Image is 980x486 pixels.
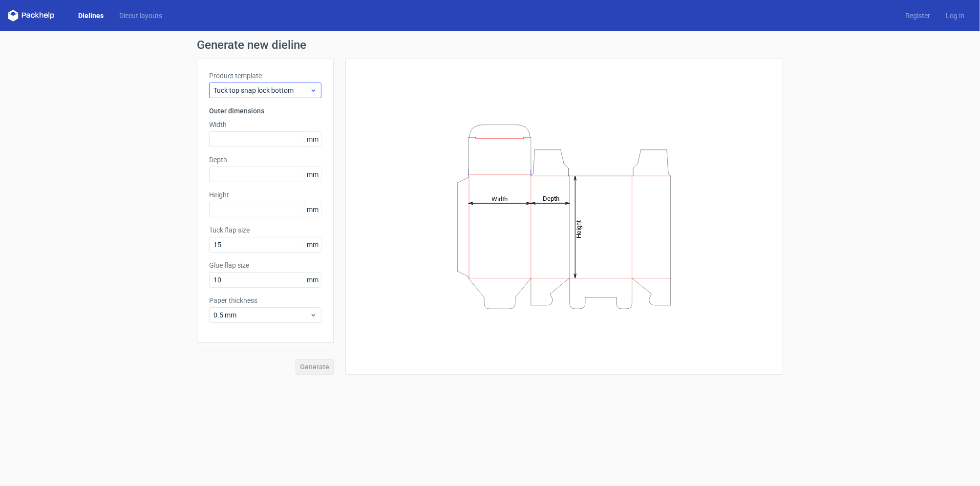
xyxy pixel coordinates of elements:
span: mm [304,237,321,252]
tspan: Width [491,195,508,202]
h1: Generate new dieline [197,39,783,51]
label: Height [209,190,321,200]
a: Log in [938,11,972,21]
label: Depth [209,155,321,165]
a: Dielines [70,11,111,21]
a: Register [897,11,938,21]
tspan: Height [575,220,582,238]
label: Product template [209,71,321,81]
span: 0.5 mm [213,310,310,320]
span: Tuck top snap lock bottom [213,85,310,95]
span: mm [304,202,321,217]
span: mm [304,132,321,147]
tspan: Depth [543,195,559,202]
span: mm [304,273,321,287]
h3: Outer dimensions [209,106,321,116]
label: Paper thickness [209,296,321,305]
label: Glue flap size [209,260,321,270]
a: Diecut layouts [111,11,170,21]
label: Tuck flap size [209,225,321,235]
label: Width [209,120,321,129]
span: mm [304,167,321,182]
